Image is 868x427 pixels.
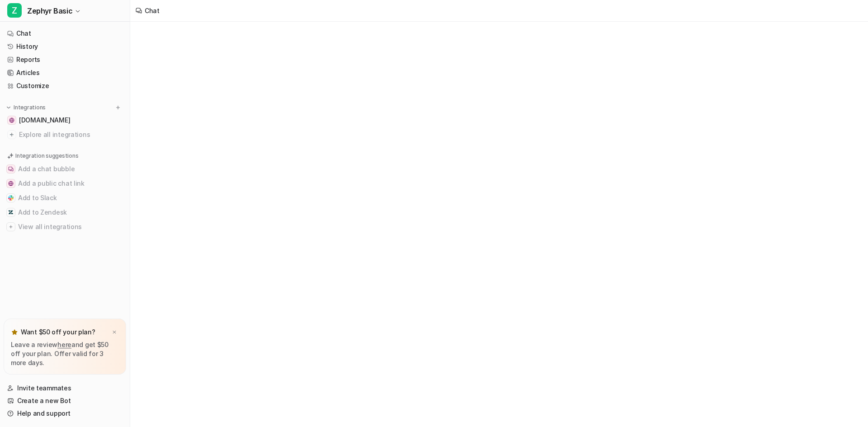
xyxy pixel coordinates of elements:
button: Add to SlackAdd to Slack [4,191,126,205]
a: Explore all integrations [4,128,126,141]
img: expand menu [5,104,12,111]
img: View all integrations [8,224,14,230]
span: [DOMAIN_NAME] [19,116,70,125]
img: menu_add.svg [115,104,121,111]
p: Integration suggestions [15,152,78,160]
a: Customize [4,80,126,92]
button: Add to ZendeskAdd to Zendesk [4,205,126,220]
a: Invite teammates [4,382,126,394]
div: Chat [145,6,160,15]
a: here [57,341,71,348]
img: Add a chat bubble [8,166,14,172]
p: Integrations [14,104,46,111]
button: View all integrationsView all integrations [4,220,126,234]
img: explore all integrations [7,130,16,139]
img: Add to Slack [8,195,14,201]
a: Create a new Bot [4,394,126,407]
button: Add a chat bubbleAdd a chat bubble [4,162,126,176]
a: Articles [4,66,126,79]
a: Chat [4,27,126,40]
a: Help and support [4,407,126,420]
a: History [4,40,126,53]
img: Add a public chat link [8,181,14,186]
button: Add a public chat linkAdd a public chat link [4,176,126,191]
img: Add to Zendesk [8,210,14,215]
span: Explore all integrations [19,127,123,142]
img: star [11,328,18,336]
a: Reports [4,53,126,66]
p: Want $50 off your plan? [21,328,95,337]
img: zephyrsailshades.co.uk [9,117,14,123]
button: Integrations [4,103,48,112]
p: Leave a review and get $50 off your plan. Offer valid for 3 more days. [11,340,119,367]
a: zephyrsailshades.co.uk[DOMAIN_NAME] [4,114,126,127]
img: x [112,329,117,335]
span: Z [7,3,22,18]
span: Zephyr Basic [27,5,72,17]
